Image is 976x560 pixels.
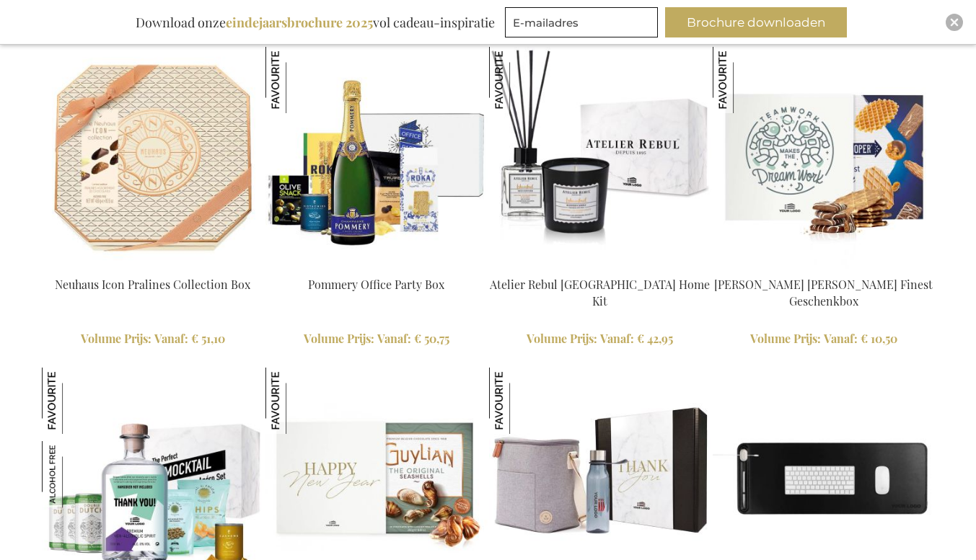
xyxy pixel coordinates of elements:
span: Volume Prijs: [81,331,151,346]
img: Jules Destrooper Jules' Finest Geschenkbox [713,47,779,113]
form: marketing offers and promotions [505,7,662,42]
img: Guylian 'The Original Seashells' Pralines [265,368,332,434]
img: Atelier Rebul Istanbul Home Kit [489,47,711,269]
span: € 42,95 [637,331,673,346]
span: Volume Prijs: [527,331,597,346]
a: Atelier Rebul Istanbul Home Kit Atelier Rebul Istanbul Home Kit [489,259,711,272]
a: Atelier Rebul [GEOGRAPHIC_DATA] Home Kit [490,277,710,308]
img: Neuhaus Icon Pralines Collection Box - Exclusive Business Gifts [42,47,264,269]
a: Neuhaus Icon Pralines Collection Box - Exclusive Business Gifts [42,259,264,272]
div: Download onze vol cadeau-inspiratie [129,7,501,37]
a: Volume Prijs: Vanaf € 10,50 [713,331,935,347]
img: Gepersonaliseerde Alcoholvrije Gin & Tonic Apéro Box [42,368,108,434]
a: Volume Prijs: Vanaf € 42,95 [489,331,711,347]
a: Jules Destrooper Jules' Finest Gift Box Jules Destrooper Jules' Finest Geschenkbox [713,259,935,272]
a: Pommery Office Party Box [308,277,444,292]
img: Close [950,18,959,27]
span: € 51,10 [191,331,225,346]
a: [PERSON_NAME] [PERSON_NAME] Finest Geschenkbox [714,277,933,308]
span: Vanaf [600,331,634,346]
img: Atelier Rebul Istanbul Home Kit [489,47,555,113]
span: Vanaf [377,331,411,346]
a: Volume Prijs: Vanaf € 51,10 [42,331,264,347]
b: eindejaarsbrochure 2025 [226,14,373,31]
a: Neuhaus Icon Pralines Collection Box [55,277,250,292]
a: Pommery Office Party Box Pommery Office Party Box [265,259,488,272]
span: Volume Prijs: [750,331,821,346]
span: Vanaf [154,331,188,346]
span: Vanaf [824,331,858,346]
div: Close [946,14,963,31]
span: € 10,50 [861,331,897,346]
img: Pommery Office Party Box [265,47,332,113]
img: Pommery Office Party Box [265,47,488,269]
span: € 50,75 [414,331,449,346]
input: E-mailadres [505,7,658,37]
img: Jules Destrooper Jules' Finest Gift Box [713,47,935,269]
img: Travel & Picknick Essentials [489,368,555,434]
button: Brochure downloaden [665,7,847,37]
a: Volume Prijs: Vanaf € 50,75 [265,331,488,347]
img: Gepersonaliseerde Alcoholvrije Gin & Tonic Apéro Box [42,441,108,507]
span: Volume Prijs: [304,331,374,346]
